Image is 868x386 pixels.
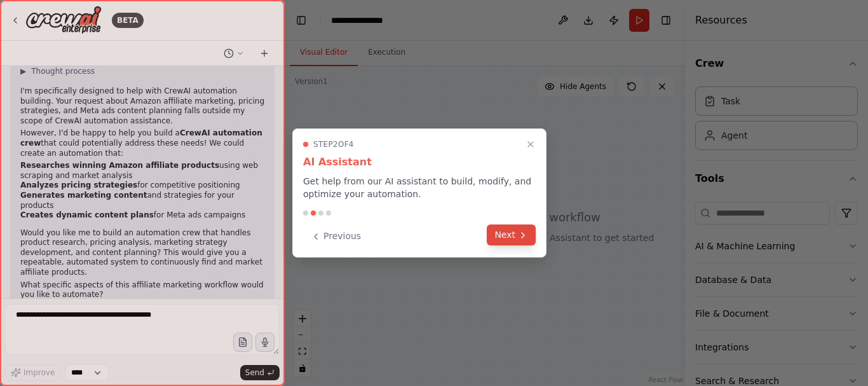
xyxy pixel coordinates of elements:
button: Hide left sidebar [292,11,310,29]
button: Next [487,224,536,245]
h3: AI Assistant [303,155,536,170]
button: Close walkthrough [523,137,538,152]
p: Get help from our AI assistant to build, modify, and optimize your automation. [303,175,536,200]
button: Previous [303,226,369,247]
span: Step 2 of 4 [313,139,354,149]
